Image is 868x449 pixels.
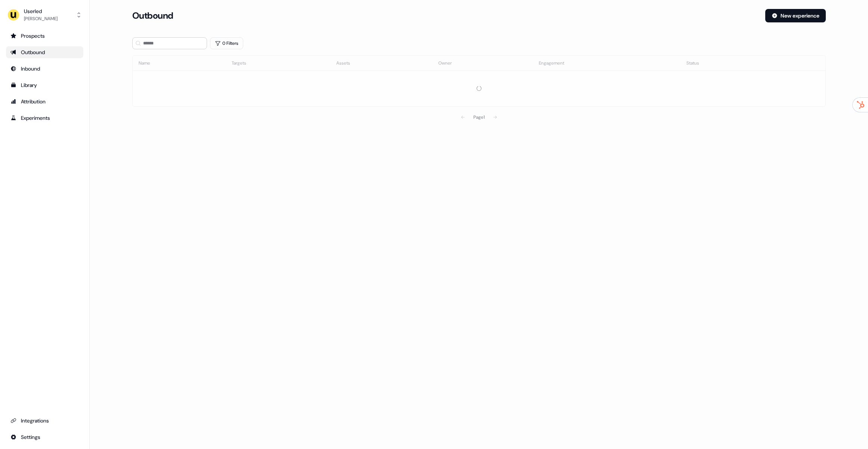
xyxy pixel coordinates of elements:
[6,6,83,24] button: Userled[PERSON_NAME]
[10,433,79,441] div: Settings
[6,46,83,58] a: Go to outbound experience
[10,81,79,89] div: Library
[10,65,79,72] div: Inbound
[6,112,83,124] a: Go to experiments
[132,10,173,21] h3: Outbound
[10,417,79,424] div: Integrations
[6,431,83,443] a: Go to integrations
[6,63,83,75] a: Go to Inbound
[6,96,83,107] a: Go to attribution
[10,98,79,105] div: Attribution
[6,30,83,42] a: Go to prospects
[6,79,83,91] a: Go to templates
[765,9,826,22] button: New experience
[10,114,79,122] div: Experiments
[10,32,79,40] div: Prospects
[6,415,83,427] a: Go to integrations
[24,7,58,15] div: Userled
[24,15,58,22] div: [PERSON_NAME]
[210,37,243,49] button: 0 Filters
[10,49,79,56] div: Outbound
